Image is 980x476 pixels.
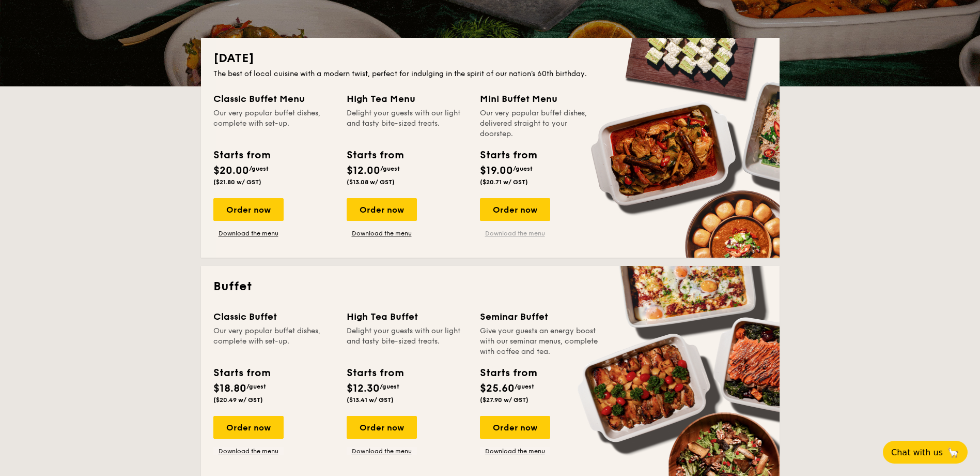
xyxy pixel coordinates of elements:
[480,447,550,455] a: Download the menu
[213,178,261,186] span: ($21.80 w/ GST)
[347,382,380,395] span: $12.30
[347,178,395,186] span: ($13.08 w/ GST)
[213,92,334,106] div: Classic Buffet Menu
[213,69,767,79] div: The best of local cuisine with a modern twist, perfect for indulging in the spirit of our nation’...
[480,326,601,357] div: Give your guests an energy boost with our seminar menus, complete with coffee and tea.
[347,229,417,237] a: Download the menu
[347,326,468,357] div: Delight your guests with our light and tasty bite-sized treats.
[480,165,513,177] span: $19.00
[480,309,601,324] div: Seminar Buffet
[249,165,269,172] span: /guest
[480,147,536,163] div: Starts from
[347,165,380,177] span: $12.00
[480,92,601,106] div: Mini Buffet Menu
[480,108,601,139] div: Our very popular buffet dishes, delivered straight to your doorstep.
[213,309,334,324] div: Classic Buffet
[213,147,270,163] div: Starts from
[515,383,534,390] span: /guest
[947,447,959,458] span: 🦙
[213,198,284,221] div: Order now
[213,108,334,139] div: Our very popular buffet dishes, complete with set-up.
[513,165,533,172] span: /guest
[213,165,249,177] span: $20.00
[891,448,943,457] span: Chat with us
[213,416,284,439] div: Order now
[347,198,417,221] div: Order now
[347,396,394,404] span: ($13.41 w/ GST)
[480,396,528,404] span: ($27.90 w/ GST)
[883,441,968,464] button: Chat with us🦙
[246,383,266,390] span: /guest
[480,416,550,439] div: Order now
[213,326,334,357] div: Our very popular buffet dishes, complete with set-up.
[213,447,284,455] a: Download the menu
[213,396,263,404] span: ($20.49 w/ GST)
[380,383,399,390] span: /guest
[347,365,403,381] div: Starts from
[480,382,515,395] span: $25.60
[480,365,536,381] div: Starts from
[380,165,400,172] span: /guest
[213,229,284,237] a: Download the menu
[480,198,550,221] div: Order now
[347,447,417,455] a: Download the menu
[213,50,767,67] h2: [DATE]
[480,229,550,237] a: Download the menu
[347,416,417,439] div: Order now
[347,147,403,163] div: Starts from
[347,309,468,324] div: High Tea Buffet
[213,365,270,381] div: Starts from
[213,382,246,395] span: $18.80
[480,178,528,186] span: ($20.71 w/ GST)
[213,278,767,295] h2: Buffet
[347,92,468,106] div: High Tea Menu
[347,108,468,139] div: Delight your guests with our light and tasty bite-sized treats.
